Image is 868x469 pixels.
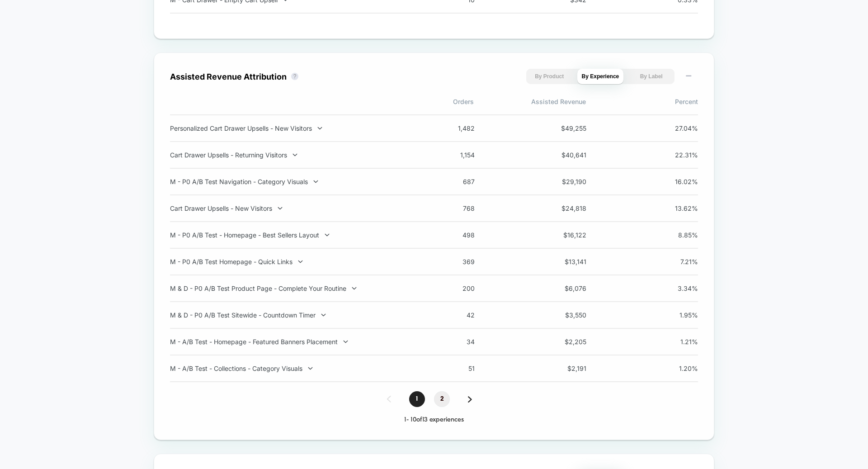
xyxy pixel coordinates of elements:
[434,178,475,185] span: 687
[546,311,586,319] span: $ 3,550
[434,311,475,319] span: 42
[546,365,586,372] span: $ 2,191
[657,365,698,372] span: 1.20 %
[657,124,698,132] span: 27.04 %
[434,151,475,159] span: 1,154
[170,365,408,372] div: M - A/B Test - Collections - Category Visuals
[170,284,408,292] div: M & D - P0 A/B Test Product Page - Complete Your Routine
[434,231,475,239] span: 498
[628,69,675,84] button: By Label
[474,98,586,105] span: Assisted Revenue
[170,416,698,424] div: 1 - 10 of 13 experiences
[291,73,298,80] button: ?
[434,124,475,132] span: 1,482
[546,338,586,346] span: $ 2,205
[434,258,475,265] span: 369
[170,151,408,159] div: Cart Drawer Upsells - Returning Visitors
[657,311,698,319] span: 1.95 %
[546,151,586,159] span: $ 40,641
[362,98,474,105] span: Orders
[434,338,475,346] span: 34
[170,311,408,319] div: M & D - P0 A/B Test Sitewide - Countdown Timer
[657,178,698,185] span: 16.02 %
[170,338,408,346] div: M - A/B Test - Homepage - Featured Banners Placement
[170,204,408,212] div: Cart Drawer Upsells - New Visitors
[657,204,698,212] span: 13.62 %
[546,204,586,212] span: $ 24,818
[657,258,698,265] span: 7.21 %
[434,204,475,212] span: 768
[546,284,586,292] span: $ 6,076
[170,72,287,81] div: Assisted Revenue Attribution
[546,178,586,185] span: $ 29,190
[434,284,475,292] span: 200
[657,151,698,159] span: 22.31 %
[586,98,698,105] span: Percent
[409,391,425,407] span: 1
[434,391,450,407] span: 2
[546,124,586,132] span: $ 49,255
[657,231,698,239] span: 8.85 %
[170,258,408,265] div: M - P0 A/B Test Homepage - Quick Links
[657,284,698,292] span: 3.34 %
[546,258,586,265] span: $ 13,141
[170,231,408,239] div: M - P0 A/B Test - Homepage - Best Sellers Layout
[577,69,624,84] button: By Experience
[434,365,475,372] span: 51
[546,231,586,239] span: $ 16,122
[468,396,472,403] img: pagination forward
[170,124,408,132] div: Personalized Cart Drawer Upsells - New Visitors
[170,178,408,185] div: M - P0 A/B Test Navigation - Category Visuals
[657,338,698,346] span: 1.21 %
[526,69,573,84] button: By Product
